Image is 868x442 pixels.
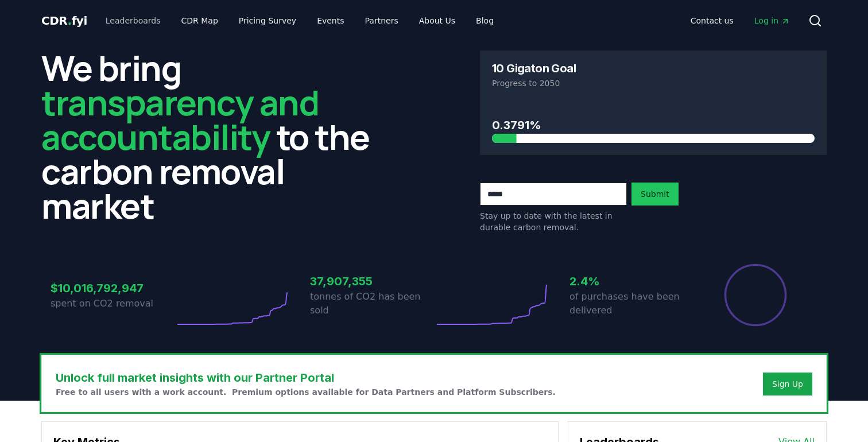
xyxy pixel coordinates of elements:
nav: Main [96,10,503,31]
h3: 0.3791% [492,117,815,134]
a: About Us [410,10,464,31]
a: Blog [467,10,503,31]
span: . [68,14,72,28]
nav: Main [681,10,799,31]
a: Pricing Survey [230,10,305,31]
p: of purchases have been delivered [569,290,693,317]
h3: 10 Gigaton Goal [492,63,576,74]
span: transparency and accountability [41,79,319,160]
a: Contact us [681,10,743,31]
button: Sign Up [763,373,812,396]
div: Percentage of sales delivered [723,263,788,327]
p: tonnes of CO2 has been sold [310,290,434,317]
a: Partners [356,10,408,31]
a: CDR Map [172,10,227,31]
p: Stay up to date with the latest in durable carbon removal. [480,210,627,233]
p: Free to all users with a work account. Premium options available for Data Partners and Platform S... [56,386,556,398]
a: Sign Up [772,378,803,390]
a: CDR.fyi [41,13,87,29]
p: Progress to 2050 [492,77,815,89]
h3: $10,016,792,947 [51,280,175,297]
h3: 2.4% [569,273,693,290]
a: Leaderboards [96,10,170,31]
h2: We bring to the carbon removal market [41,51,388,223]
a: Events [308,10,353,31]
h3: Unlock full market insights with our Partner Portal [56,369,556,386]
span: Log in [754,15,790,26]
button: Submit [631,183,679,206]
a: Log in [745,10,799,31]
h3: 37,907,355 [310,273,434,290]
span: CDR fyi [41,14,87,28]
p: spent on CO2 removal [51,297,175,311]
